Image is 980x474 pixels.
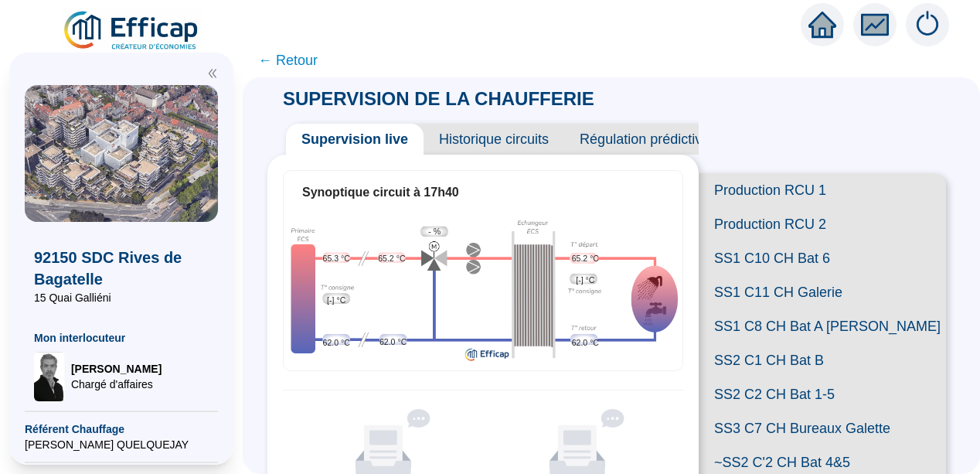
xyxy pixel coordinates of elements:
span: Référent Chauffage [25,421,218,437]
span: double-left [207,68,218,79]
span: home [808,11,836,39]
span: Production RCU 2 [699,207,946,241]
img: efficap energie logo [62,9,202,53]
span: 62.0 °C [323,337,350,350]
img: alerts [906,3,949,46]
span: [-] °C [327,295,345,307]
span: Historique circuits [424,124,564,155]
span: SS3 C7 CH Bureaux Galette [699,411,946,445]
span: SS2 C2 CH Bat 1-5 [699,377,946,411]
span: Régulation prédictive [564,124,725,155]
span: SS1 C8 CH Bat A [PERSON_NAME] [699,309,946,343]
span: 65.2 °C [572,253,599,265]
span: [PERSON_NAME] [71,361,162,377]
span: Mon interlocuteur [34,330,209,346]
span: Supervision live [286,124,424,155]
span: 62.0 °C [379,336,407,349]
span: 15 Quai Galliéni [34,290,209,305]
span: 65.3 °C [323,253,350,265]
span: 92150 SDC Rives de Bagatelle [34,247,209,290]
span: - % [428,226,441,238]
span: SS2 C1 CH Bat B [699,343,946,377]
div: Synoptique circuit à 17h40 [302,183,664,202]
span: ← Retour [258,49,318,71]
span: SS1 C10 CH Bat 6 [699,241,946,275]
div: Synoptique [284,213,682,366]
span: [PERSON_NAME] QUELQUEJAY [25,437,218,452]
span: SUPERVISION DE LA CHAUFFERIE [267,88,610,109]
span: [-] °C [576,275,594,287]
img: Chargé d'affaires [34,352,65,401]
img: ecs-supervision.4e789799f7049b378e9c.png [284,213,682,366]
span: Chargé d'affaires [71,377,162,392]
span: SS1 C11 CH Galerie [699,275,946,309]
span: 65.2 °C [378,253,405,265]
span: 62.0 °C [572,337,599,350]
span: Production RCU 1 [699,173,946,207]
span: fund [861,11,889,39]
